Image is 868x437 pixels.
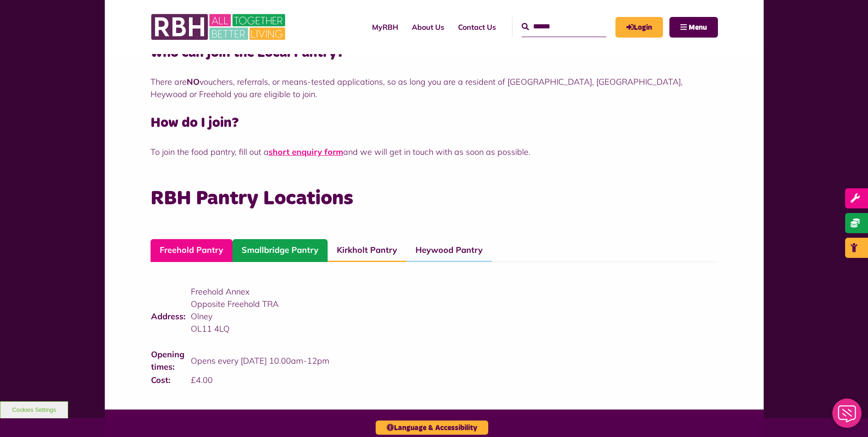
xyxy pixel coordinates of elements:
[151,114,718,132] h3: How do I join?
[451,15,503,39] a: Contact Us
[328,239,406,262] a: Kirkholt Pantry
[191,374,422,386] p: £4.00
[187,76,199,87] strong: NO
[689,24,707,31] span: Menu
[151,146,718,158] p: To join the food pantry, fill out a and we will get in touch with as soon as possible.
[151,76,718,100] p: There are vouchers, referrals, or means-tested applications, so as long you are a resident of [GE...
[365,15,405,39] a: MyRBH
[405,15,451,39] a: About Us
[151,375,170,385] strong: Cost:
[191,298,422,310] p: Opposite Freehold TRA
[269,147,343,157] a: short enquiry form
[232,239,328,262] a: Smallbridge Pantry
[151,239,232,262] a: Freehold Pantry
[827,396,868,437] iframe: Netcall Web Assistant for live chat
[191,355,422,367] p: Opens every [DATE] 10.00am-12pm
[669,17,718,38] button: Navigation
[191,310,422,322] p: Olney
[151,311,185,322] strong: Address:
[615,17,663,38] a: MyRBH
[151,186,718,212] h3: RBH Pantry Locations
[522,17,606,37] input: Search
[191,322,422,335] p: OL11 4LQ
[406,239,492,262] a: Heywood Pantry
[151,9,288,45] img: RBH
[191,285,422,298] p: Freehold Annex
[376,421,488,435] button: Language & Accessibility
[151,349,184,372] strong: Opening times:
